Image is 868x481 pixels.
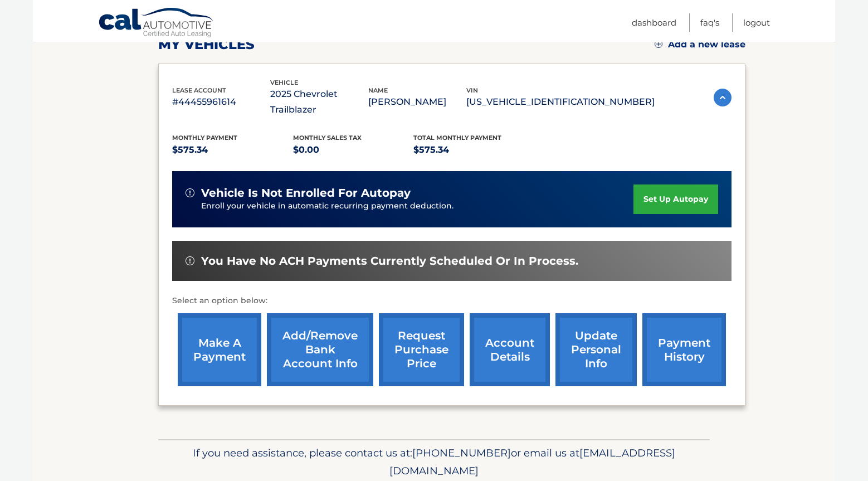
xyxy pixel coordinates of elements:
p: [PERSON_NAME] [368,94,466,110]
span: lease account [172,86,226,94]
h2: my vehicles [158,36,255,53]
img: alert-white.svg [186,188,194,197]
p: 2025 Chevrolet Trailblazer [270,86,368,118]
img: accordion-active.svg [714,89,732,106]
span: name [368,86,388,94]
a: payment history [642,313,726,386]
span: vin [466,86,478,94]
a: set up autopay [633,184,718,214]
p: [US_VEHICLE_IDENTIFICATION_NUMBER] [466,94,655,110]
p: #44455961614 [172,94,270,110]
span: [EMAIL_ADDRESS][DOMAIN_NAME] [389,446,675,477]
span: Total Monthly Payment [413,134,501,142]
span: You have no ACH payments currently scheduled or in process. [201,254,578,268]
a: Logout [743,13,770,32]
span: [PHONE_NUMBER] [412,446,511,459]
span: Monthly sales Tax [293,134,362,142]
a: account details [470,313,550,386]
span: vehicle is not enrolled for autopay [201,186,411,200]
img: add.svg [655,40,662,48]
p: Enroll your vehicle in automatic recurring payment deduction. [201,200,633,212]
a: update personal info [555,313,637,386]
a: Dashboard [632,13,676,32]
a: FAQ's [700,13,719,32]
a: Add/Remove bank account info [267,313,373,386]
span: vehicle [270,79,298,86]
a: make a payment [178,313,261,386]
p: $0.00 [293,142,414,158]
p: If you need assistance, please contact us at: or email us at [165,444,703,480]
p: $575.34 [172,142,293,158]
a: request purchase price [379,313,464,386]
p: $575.34 [413,142,534,158]
span: Monthly Payment [172,134,237,142]
a: Add a new lease [655,39,745,50]
a: Cal Automotive [98,7,215,40]
p: Select an option below: [172,294,732,308]
img: alert-white.svg [186,256,194,265]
